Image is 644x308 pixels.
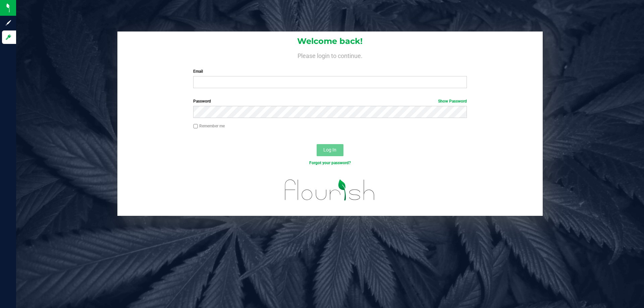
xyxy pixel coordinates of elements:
[5,34,12,41] inline-svg: Log in
[438,99,467,104] a: Show Password
[193,99,211,104] span: Password
[193,68,467,74] label: Email
[117,51,543,59] h4: Please login to continue.
[193,123,225,129] label: Remember me
[117,37,543,46] h1: Welcome back!
[317,144,343,156] button: Log In
[309,161,351,165] a: Forgot your password?
[5,19,12,26] inline-svg: Sign up
[323,147,336,152] span: Log In
[193,124,198,129] input: Remember me
[277,173,383,207] img: flourish_logo.svg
